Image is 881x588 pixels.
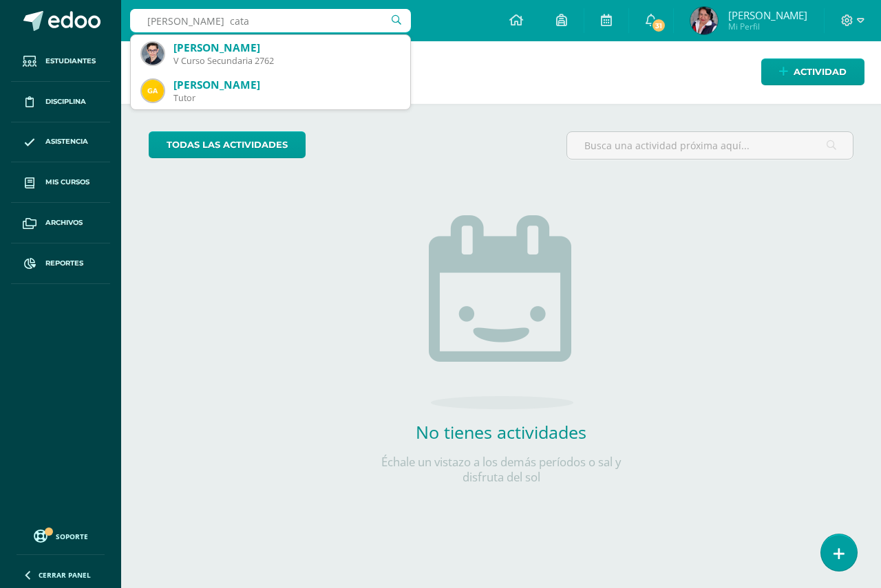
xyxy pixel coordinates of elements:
[149,131,306,158] a: todas las Actividades
[45,56,96,67] span: Estudiantes
[45,258,83,269] span: Reportes
[138,41,864,104] h1: Actividades
[130,9,411,32] input: Busca un usuario...
[11,162,110,203] a: Mis cursos
[690,7,718,34] img: 65c5eed485de5d265f87d8d7be17e195.png
[11,82,110,122] a: Disciplina
[173,55,399,67] div: V Curso Secundaria 2762
[142,43,164,65] img: e3ba3db6f5f56dd72ea5a0d46982f1c2.png
[794,59,847,85] span: Actividad
[11,203,110,243] a: Archivos
[728,21,807,32] span: Mi Perfil
[173,78,399,92] div: [PERSON_NAME]
[651,18,666,33] span: 31
[45,136,88,147] span: Asistencia
[173,41,399,55] div: [PERSON_NAME]
[45,217,83,228] span: Archivos
[173,92,399,104] div: Tutor
[11,41,110,82] a: Estudiantes
[761,58,864,85] a: Actividad
[11,243,110,284] a: Reportes
[363,420,639,444] h2: No tienes actividades
[429,215,573,409] img: no_activities.png
[45,96,86,107] span: Disciplina
[11,122,110,163] a: Asistencia
[728,8,807,22] span: [PERSON_NAME]
[56,532,88,541] span: Soporte
[363,455,639,485] p: Échale un vistazo a los demás períodos o sal y disfruta del sol
[17,526,105,545] a: Soporte
[39,570,91,580] span: Cerrar panel
[45,177,89,188] span: Mis cursos
[567,132,853,159] input: Busca una actividad próxima aquí...
[142,80,164,102] img: 3e131961ca824cf6e599f29552867f11.png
